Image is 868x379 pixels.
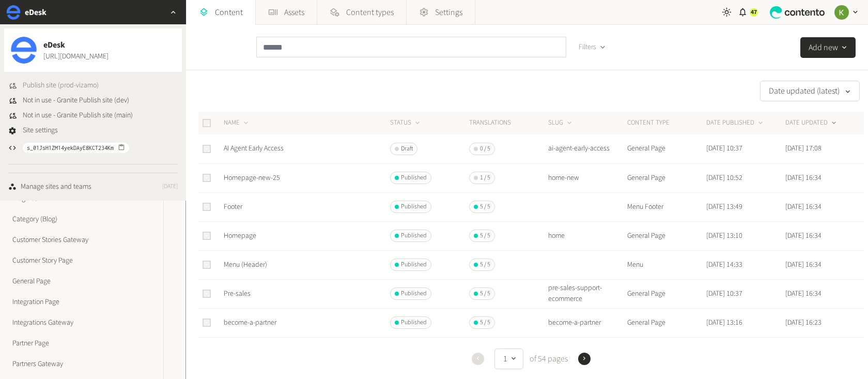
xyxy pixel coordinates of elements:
[480,173,490,183] span: 1 / 5
[706,173,742,183] time: [DATE] 10:52
[8,271,155,292] a: General Page
[494,348,523,369] button: 1
[706,143,742,154] time: [DATE] 10:37
[25,6,47,19] h2: eDesk
[23,110,133,121] span: Not in use - Granite Publish site (main)
[627,112,706,134] th: CONTENT TYPE
[785,202,822,212] time: [DATE] 16:34
[785,317,822,328] time: [DATE] 16:23
[8,95,129,106] button: Not in use - Granite Publish site (dev)
[224,260,267,270] a: Menu (Header)
[627,221,706,250] td: General Page
[627,337,706,366] td: Integration Page
[627,250,706,279] td: Menu
[8,230,155,250] a: Customer Stories Gateway
[480,260,490,269] span: 5 / 5
[8,250,155,271] a: Customer Story Page
[8,209,155,230] a: Category (Blog)
[469,112,548,134] th: Translations
[401,173,427,183] span: Published
[627,134,706,163] td: General Page
[390,118,422,128] button: STATUS
[224,118,250,128] button: NAME
[570,37,614,57] button: Filters
[627,308,706,337] td: General Page
[6,5,21,20] img: eDesk
[627,279,706,308] td: General Page
[27,143,114,153] span: s_01JsH1ZM14yekDAyE8KCT234Km
[8,125,58,136] a: Site settings
[8,292,155,312] a: Integration Page
[23,125,58,136] span: Site settings
[706,231,742,241] time: [DATE] 13:10
[401,289,427,298] span: Published
[706,317,742,328] time: [DATE] 13:16
[401,260,427,269] span: Published
[548,279,627,308] td: pre-sales-support-ecommerce
[162,182,178,191] span: [DATE]
[760,81,860,101] button: Date updated (latest)
[785,260,822,270] time: [DATE] 16:34
[785,143,822,154] time: [DATE] 17:08
[627,192,706,221] td: Menu Footer
[224,231,256,241] a: Homepage
[480,144,490,154] span: 0 / 5
[43,51,109,62] a: [URL][DOMAIN_NAME]
[8,80,99,91] button: Publish site (prod-vizamo)
[548,163,627,192] td: home-new
[785,289,822,299] time: [DATE] 16:34
[548,134,627,163] td: ai-agent-early-access
[800,37,856,58] button: Add new
[8,312,155,333] a: Integrations Gateway
[480,318,490,327] span: 5 / 5
[8,181,91,192] a: Manage sites and teams
[834,5,849,20] img: Keelin Terry
[401,144,413,154] span: Draft
[10,37,37,64] img: eDesk
[346,6,394,19] span: Content types
[43,39,109,51] span: eDesk
[401,318,427,327] span: Published
[785,118,838,128] button: DATE UPDATED
[548,221,627,250] td: home
[528,352,568,365] span: of 54 pages
[627,163,706,192] td: General Page
[401,231,427,240] span: Published
[23,95,129,106] span: Not in use - Granite Publish site (dev)
[8,333,155,354] a: Partner Page
[480,202,490,211] span: 5 / 5
[706,260,742,270] time: [DATE] 14:33
[706,289,742,299] time: [DATE] 10:37
[401,202,427,211] span: Published
[224,289,251,299] a: Pre-sales
[224,202,242,212] a: Footer
[8,110,133,121] button: Not in use - Granite Publish site (main)
[579,42,596,53] span: Filters
[435,6,462,19] span: Settings
[21,181,91,192] div: Manage sites and teams
[548,337,627,366] td: bq
[706,202,742,212] time: [DATE] 13:49
[785,231,822,241] time: [DATE] 16:34
[785,173,822,183] time: [DATE] 16:34
[224,317,276,328] a: become-a-partner
[23,143,129,153] button: s_01JsH1ZM14yekDAyE8KCT234Km
[23,80,99,91] span: Publish site (prod-vizamo)
[751,8,757,17] span: 47
[224,143,284,154] a: AI Agent Early Access
[548,308,627,337] td: become-a-partner
[548,118,574,128] button: SLUG
[480,289,490,298] span: 5 / 5
[706,118,765,128] button: DATE PUBLISHED
[480,231,490,240] span: 5 / 5
[224,173,280,183] a: Homepage-new-25
[8,354,155,374] a: Partners Gateway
